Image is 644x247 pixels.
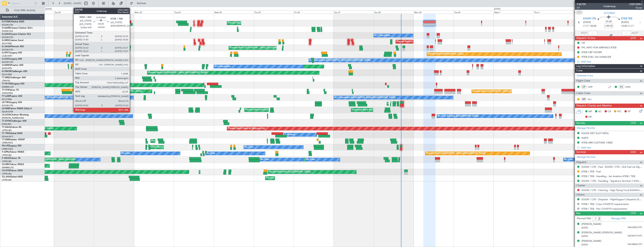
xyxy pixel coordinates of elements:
[2,126,21,128] a: T7-EAGLFalcon 8X
[2,139,9,141] span: T7-EMI
[2,64,11,66] span: G-ENRG
[582,132,609,135] div: EGGW DEP SLOT 0555z
[576,104,612,108] span: Dispatch Checks and Weather
[632,31,638,35] span: ALDT
[374,10,414,14] div: Sun 28
[582,239,601,243] div: [PERSON_NAME]
[148,70,207,76] div: Planned Maint [GEOGRAPHIC_DATA] ([GEOGRAPHIC_DATA])
[206,151,215,156] div: No Crew
[98,89,142,94] div: Planned Maint Tianjin ([GEOGRAPHIC_DATA])
[2,33,10,35] span: G-LEAX
[629,6,642,9] span: Owner
[582,243,588,246] span: [DATE]
[494,8,500,11] div: [DATE]
[583,17,596,21] span: EGGW LTN
[576,11,582,14] button: UTC
[45,8,52,11] div: [DATE]
[606,20,612,24] span: 07:00
[630,150,636,154] span: (4/6)
[2,151,10,153] span: F-GPNJ
[2,45,24,48] a: G-JAGAPhenom 300
[174,10,214,14] div: Tue 23
[582,222,601,226] div: [PERSON_NAME]
[588,115,592,119] span: DP
[269,169,311,175] div: Planned Maint Nice ([GEOGRAPHIC_DATA])
[310,58,371,63] div: A/C Unavailable [GEOGRAPHIC_DATA] ([GEOGRAPHIC_DATA])
[2,21,11,23] span: G-FOMO
[294,10,334,14] div: Fri 26
[581,146,642,149] div: Add new
[2,132,22,135] a: T7-TRXGlobal 6500
[2,160,12,163] a: LFPB/LBG
[628,226,642,229] span: 566323833 (PP)
[152,138,187,144] div: Planned Maint [GEOGRAPHIC_DATA]
[266,175,325,181] div: Planned Maint [GEOGRAPHIC_DATA] ([GEOGRAPHIC_DATA])
[128,0,151,6] button: Refresh
[228,20,287,26] div: Planned Maint [GEOGRAPHIC_DATA] ([GEOGRAPHIC_DATA])
[2,45,11,48] span: G-JAGA
[334,10,374,14] div: Sat 27
[2,163,24,166] a: CS-RRCFalcon 900LX
[576,79,590,83] span: Flight Crew
[2,70,11,73] span: G-VNOR
[64,2,81,5] span: [DATE] - [DATE]
[2,89,8,91] span: T7-FFI
[2,73,12,76] a: EGLF/FAB
[577,126,595,130] a: Manage Permits
[2,172,12,175] a: LFPB/LBG
[2,67,12,70] a: EGSS/STN
[576,91,590,95] span: Cabin Crew
[618,85,624,89] div: CS
[582,41,585,44] div: CB
[245,107,305,113] div: Planned Maint [GEOGRAPHIC_DATA] ([GEOGRAPHIC_DATA])
[388,101,447,107] div: Planned Maint [GEOGRAPHIC_DATA] ([GEOGRAPHIC_DATA])
[583,20,591,24] span: [DATE]
[2,95,22,97] a: T7-LZZIPraetor 600
[583,24,589,28] span: ETOT
[582,55,611,58] div: KTEB FUEL VIA HANDLER
[2,98,12,101] a: EGLF/FAB
[2,52,10,54] span: G-SPCY
[577,155,596,159] a: Manage Services
[582,179,642,183] a: EGGW / LTN - Handling - Signature Terminal 1 EGGW / LTN
[625,85,634,89] a: KMA
[628,243,642,246] span: 546188842 (PP)
[2,61,13,64] a: EGGW/LTN
[54,10,94,14] div: Sat 20
[2,139,25,141] a: T7-EMIHawker 900XP
[2,108,9,110] span: LX-INB
[2,154,12,157] a: LFPB/LBG
[2,39,9,42] span: G-SIRS
[2,52,22,54] a: G-SPCYLegacy 650
[214,10,254,14] div: Wed 24
[2,179,12,181] a: LFPB/LBG
[628,24,634,28] span: ELDT
[2,114,11,116] span: LX-AOA
[428,51,464,57] div: Planned Maint [GEOGRAPHIC_DATA]
[151,144,181,150] div: AOG Maint Cannes (Mandelieu)
[375,33,390,38] div: A/C Unavailable
[2,55,12,57] a: LGAV/ATH
[630,121,636,125] span: (3/3)
[576,183,585,188] span: Charter
[576,64,595,68] span: Leg Information
[581,85,587,89] div: CP
[2,58,10,60] span: G-LEGC
[2,110,13,113] a: EDLW/DTM
[2,89,19,91] a: T7-FFIFalcon 7X
[230,45,289,51] div: Planned Maint [GEOGRAPHIC_DATA] ([GEOGRAPHIC_DATA])
[2,145,9,147] span: 9H-LPZ
[2,176,10,178] span: CS-JHH
[2,170,10,172] span: CS-DTR
[28,157,87,162] div: Planned Maint [GEOGRAPHIC_DATA] ([GEOGRAPHIC_DATA])
[352,107,386,113] div: Unplanned Maint Roma (Ciampino)
[2,27,33,29] a: G-GARECessna Citation XLS+
[2,129,12,132] a: LFPB/LBG
[2,117,24,119] a: [PERSON_NAME]/QSA
[582,231,622,235] div: [PERSON_NAME] [PERSON_NAME]
[122,151,130,156] div: No Crew
[582,226,588,229] span: [DATE]
[2,30,13,33] a: EGNR/CEG
[581,31,587,35] span: ATOT
[598,110,602,114] span: AC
